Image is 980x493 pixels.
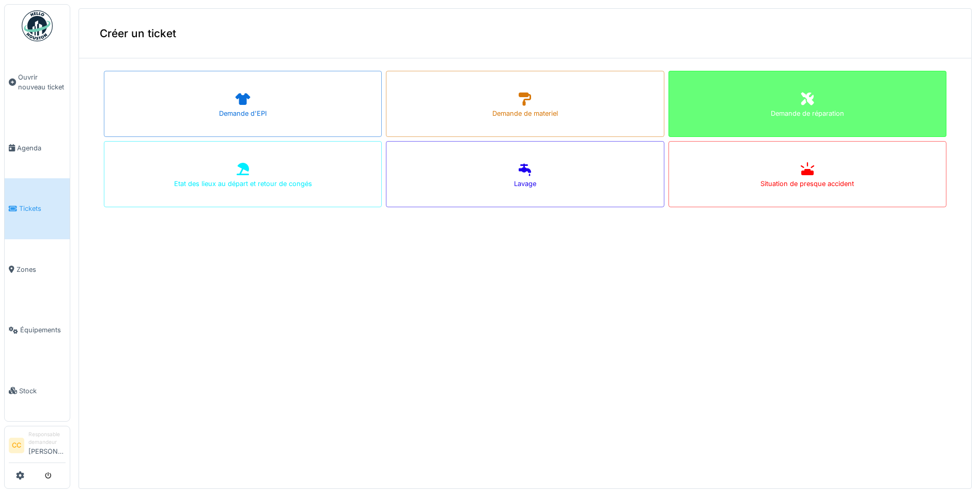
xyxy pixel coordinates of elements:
[9,438,24,453] li: CC
[5,47,70,118] a: Ouvrir nouveau ticket
[28,430,66,446] div: Responsable demandeur
[17,143,66,153] span: Agenda
[771,109,844,118] div: Demande de réparation
[5,360,70,421] a: Stock
[79,9,971,58] div: Créer un ticket
[174,179,312,189] div: Etat des lieux au départ et retour de congés
[5,239,70,300] a: Zones
[19,386,66,396] span: Stock
[28,430,66,460] li: [PERSON_NAME]
[5,118,70,178] a: Agenda
[5,300,70,360] a: Équipements
[5,178,70,239] a: Tickets
[514,179,536,189] div: Lavage
[19,204,66,213] span: Tickets
[22,10,53,41] img: Badge_color-CXgf-gQk.svg
[18,72,66,92] span: Ouvrir nouveau ticket
[219,109,267,118] div: Demande d'EPI
[9,430,66,463] a: CC Responsable demandeur[PERSON_NAME]
[17,265,66,274] span: Zones
[760,179,854,189] div: Situation de presque accident
[20,325,66,335] span: Équipements
[492,109,558,118] div: Demande de materiel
